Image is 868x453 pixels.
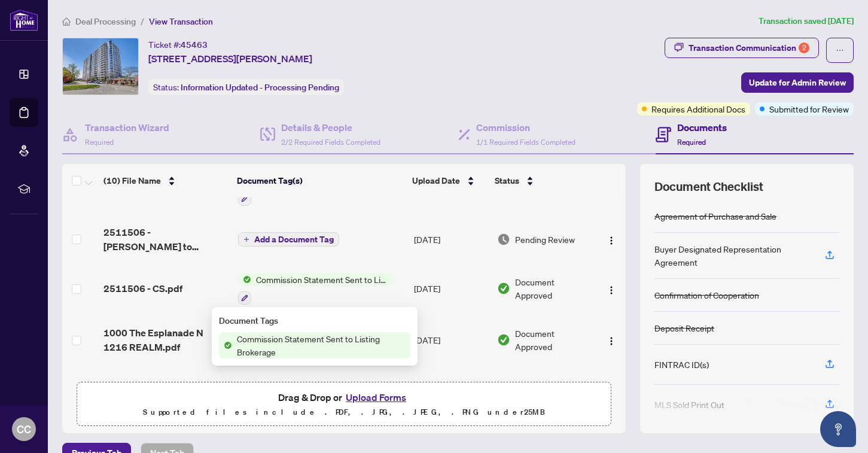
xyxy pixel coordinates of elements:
span: Drag & Drop orUpload FormsSupported files include .PDF, .JPG, .JPEG, .PNG under25MB [77,382,611,427]
img: Status Icon [238,273,251,286]
img: Document Status [497,333,510,346]
img: Status Icon [219,339,232,352]
div: 2 [799,42,809,53]
img: Document Status [497,233,510,246]
div: Document Tags [219,314,410,327]
span: Commission Statement Sent to Listing Brokerage [232,332,410,358]
span: 2/2 Required Fields Completed [281,138,380,147]
div: Agreement of Purchase and Sale [654,209,776,223]
td: [DATE] [409,263,492,315]
th: Upload Date [407,164,490,197]
article: Transaction saved [DATE] [759,14,854,28]
span: 45463 [181,39,208,50]
span: Required [677,138,706,147]
span: Receipt of Funds Record [251,375,352,388]
button: Update for Admin Review [741,72,854,93]
span: Update for Admin Review [749,73,846,92]
span: View Transaction [149,16,213,27]
img: Status Icon [238,375,251,388]
span: Document Approved [515,275,592,302]
th: (10) File Name [99,164,233,197]
span: Deal Processing [75,16,136,27]
p: Supported files include .PDF, .JPG, .JPEG, .PNG under 25 MB [84,405,604,419]
td: [DATE] [409,215,492,263]
td: [DATE] [409,314,492,366]
span: 1000 The Esplanade N 1216 REALM.pdf [103,326,229,354]
img: Logo [607,285,616,295]
div: Transaction Communication [689,38,809,57]
span: 2511506 - [PERSON_NAME] to review.pdf [103,225,229,254]
img: logo [10,9,38,31]
img: Logo [607,236,616,245]
button: Logo [602,279,621,298]
span: Status [495,174,519,187]
td: [DATE] [409,366,492,417]
button: Status IconReceipt of Funds Record [238,375,352,408]
div: Status: [148,79,344,95]
span: Pending Review [515,233,575,246]
button: Logo [602,330,621,349]
button: Upload Forms [342,390,410,405]
button: Add a Document Tag [238,232,339,247]
span: 1/1 Required Fields Completed [476,138,575,147]
div: Buyer Designated Representation Agreement [654,242,811,269]
h4: Commission [476,120,575,135]
span: Document Approved [515,327,592,353]
button: Open asap [820,411,856,447]
span: Upload Date [412,174,460,187]
th: Document Tag(s) [232,164,407,197]
div: FINTRAC ID(s) [654,358,709,371]
img: IMG-E12252659_1.jpg [63,38,138,95]
span: Information Updated - Processing Pending [181,82,339,93]
span: Add a Document Tag [254,235,334,244]
div: MLS Sold Print Out [654,398,724,411]
button: Logo [602,230,621,249]
button: Status IconCommission Statement Sent to Listing Brokerage [238,273,393,305]
li: / [141,14,144,28]
div: Confirmation of Cooperation [654,288,759,302]
span: (10) File Name [103,174,161,187]
div: Deposit Receipt [654,321,714,335]
span: Drag & Drop or [278,390,410,405]
div: Ticket #: [148,38,208,51]
button: Add a Document Tag [238,232,339,247]
th: Status [490,164,593,197]
h4: Details & People [281,120,380,135]
span: home [62,17,71,26]
span: 2511506 - CS.pdf [103,281,182,296]
button: Transaction Communication2 [665,38,819,58]
span: Requires Additional Docs [651,102,745,115]
img: Logo [607,336,616,346]
h4: Documents [677,120,727,135]
span: Commission Statement Sent to Listing Brokerage [251,273,393,286]
span: [STREET_ADDRESS][PERSON_NAME] [148,51,312,66]
span: plus [243,236,249,242]
span: Submitted for Review [769,102,849,115]
span: CC [17,421,31,437]
img: Document Status [497,282,510,295]
h4: Transaction Wizard [85,120,169,135]
span: ellipsis [836,46,844,54]
span: Document Checklist [654,178,763,195]
span: Required [85,138,114,147]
